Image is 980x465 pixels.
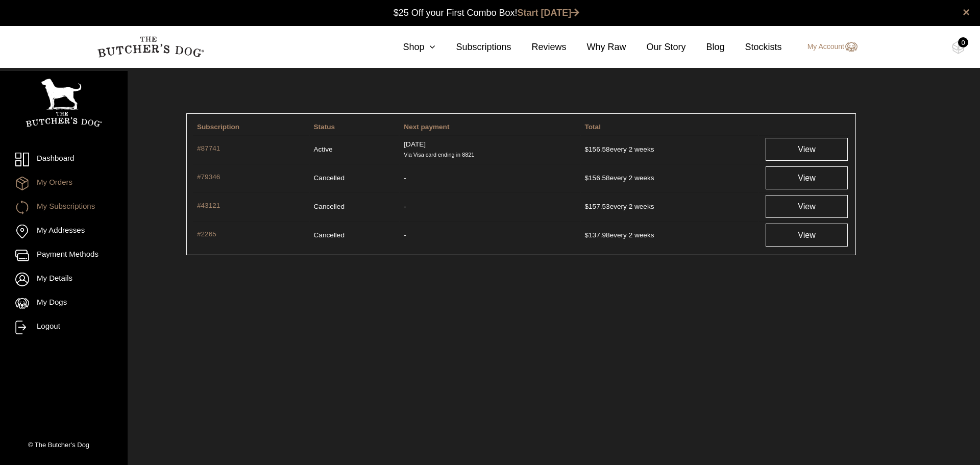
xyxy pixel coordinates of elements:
[797,41,857,53] a: My Account
[626,40,686,54] a: Our Story
[15,201,112,214] a: My Subscriptions
[585,231,610,239] span: 137.98
[766,224,848,247] a: View
[585,231,589,239] span: $
[15,249,112,262] a: Payment Methods
[400,192,579,220] td: -
[581,192,758,220] td: every 2 weeks
[310,164,399,191] td: Cancelled
[382,40,435,54] a: Shop
[15,273,112,286] a: My Details
[197,172,305,184] a: #79346
[310,192,399,220] td: Cancelled
[15,153,112,166] a: Dashboard
[314,123,335,131] span: Status
[435,40,511,54] a: Subscriptions
[197,143,305,155] a: #87741
[511,40,566,54] a: Reviews
[26,79,102,127] img: TBD_Portrait_Logo_White.png
[15,225,112,238] a: My Addresses
[952,41,965,54] img: TBD_Cart-Empty.png
[766,138,848,161] a: View
[585,174,610,182] span: 156.58
[686,40,725,54] a: Blog
[15,297,112,310] a: My Dogs
[310,135,399,163] td: Active
[585,145,589,153] span: $
[400,221,579,249] td: -
[585,174,589,182] span: $
[400,135,579,163] td: [DATE]
[15,321,112,334] a: Logout
[197,123,239,131] span: Subscription
[581,164,758,191] td: every 2 weeks
[567,40,626,54] a: Why Raw
[766,166,848,189] a: View
[400,164,579,191] td: -
[585,145,610,153] span: 156.58
[581,221,758,249] td: every 2 weeks
[310,221,399,249] td: Cancelled
[404,152,474,158] small: Via Visa card ending in 8821
[766,195,848,218] a: View
[581,135,758,163] td: every 2 weeks
[197,229,305,241] a: #2265
[404,123,449,131] span: Next payment
[958,37,968,47] div: 0
[15,177,112,190] a: My Orders
[725,40,782,54] a: Stockists
[963,6,970,18] a: close
[585,203,589,210] span: $
[197,201,305,212] a: #43121
[518,8,580,18] a: Start [DATE]
[585,123,601,131] span: Total
[585,203,610,210] span: 157.53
